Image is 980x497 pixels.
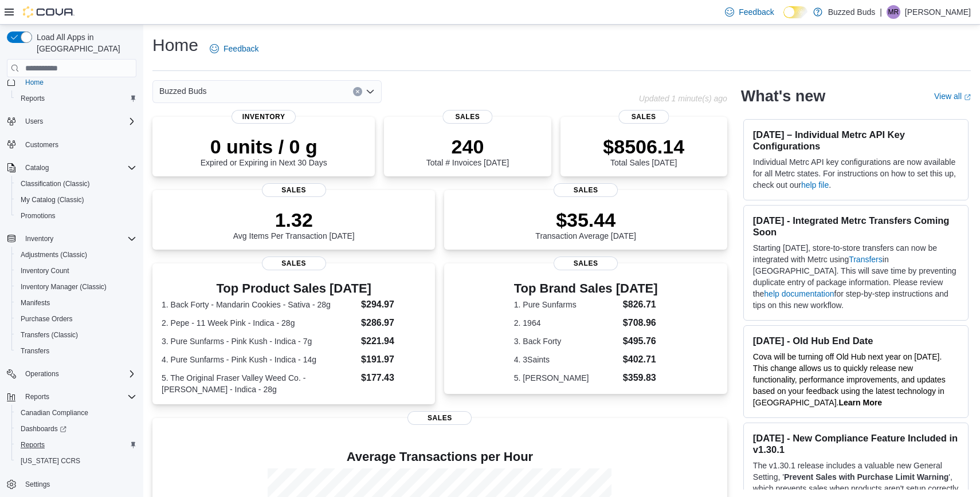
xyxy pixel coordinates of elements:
[25,117,43,126] span: Users
[361,371,426,385] dd: $177.43
[21,115,48,128] button: Users
[838,398,881,407] a: Learn More
[201,135,327,158] p: 0 units / 0 g
[753,242,959,311] p: Starting [DATE], store-to-store transfers can now be integrated with Metrc using in [GEOGRAPHIC_D...
[11,208,141,224] button: Promotions
[11,405,141,421] button: Canadian Compliance
[2,73,141,90] button: Home
[905,5,971,19] p: [PERSON_NAME]
[21,195,84,204] span: My Catalog (Classic)
[828,5,876,19] p: Buzzed Buds
[2,366,141,382] button: Operations
[16,454,136,468] span: Washington CCRS
[361,353,426,366] dd: $191.97
[554,183,618,197] span: Sales
[16,177,136,191] span: Classification (Classic)
[361,334,426,348] dd: $221.94
[152,34,198,57] h1: Home
[21,161,136,175] span: Catalog
[888,5,899,19] span: MR
[366,87,375,96] button: Open list of options
[639,94,727,103] p: Updated 1 minute(s) ago
[514,354,618,365] dt: 4. 3Saints
[361,316,426,330] dd: $286.97
[514,317,618,329] dt: 2. 1964
[535,208,636,240] div: Transaction Average [DATE]
[224,43,258,54] span: Feedback
[801,180,829,190] a: help file
[21,298,50,307] span: Manifests
[764,289,834,298] a: help documentation
[162,450,718,464] h4: Average Transactions per Hour
[25,78,44,87] span: Home
[426,135,509,158] p: 240
[21,314,73,324] span: Purchase Orders
[2,231,141,247] button: Inventory
[159,84,207,98] span: Buzzed Buds
[16,438,136,452] span: Reports
[25,140,58,149] span: Customers
[11,295,141,311] button: Manifests
[201,135,327,167] div: Expired or Expiring in Next 30 Days
[32,31,136,54] span: Load All Apps in [GEOGRAPHIC_DATA]
[21,94,45,103] span: Reports
[16,312,77,326] a: Purchase Orders
[16,312,136,326] span: Purchase Orders
[535,208,636,231] p: $35.44
[205,37,263,60] a: Feedback
[21,390,136,404] span: Reports
[11,176,141,192] button: Classification (Classic)
[162,299,356,310] dt: 1. Back Forty - Mandarin Cookies - Sativa - 28g
[21,346,49,356] span: Transfers
[2,389,141,405] button: Reports
[753,215,959,238] h3: [DATE] - Integrated Metrc Transfers Coming Soon
[21,424,66,433] span: Dashboards
[720,1,778,23] a: Feedback
[554,257,618,270] span: Sales
[623,316,658,330] dd: $708.96
[21,408,88,417] span: Canadian Compliance
[11,343,141,359] button: Transfers
[21,211,56,220] span: Promotions
[16,406,136,420] span: Canadian Compliance
[262,257,326,270] span: Sales
[16,280,111,294] a: Inventory Manager (Classic)
[162,336,356,347] dt: 3. Pure Sunfarms - Pink Kush - Indica - 7g
[11,311,141,327] button: Purchase Orders
[934,92,971,101] a: View allExternal link
[353,87,362,96] button: Clear input
[21,250,87,259] span: Adjustments (Classic)
[16,264,136,278] span: Inventory Count
[741,87,825,105] h2: What's new
[11,247,141,263] button: Adjustments (Classic)
[783,6,807,18] input: Dark Mode
[21,138,63,152] a: Customers
[16,344,136,358] span: Transfers
[623,371,658,385] dd: $359.83
[21,478,54,491] a: Settings
[16,193,136,207] span: My Catalog (Classic)
[16,209,136,223] span: Promotions
[11,192,141,208] button: My Catalog (Classic)
[21,266,69,275] span: Inventory Count
[514,282,658,295] h3: Top Brand Sales [DATE]
[887,5,900,19] div: Michael Ricci
[16,438,49,452] a: Reports
[16,92,136,105] span: Reports
[964,94,971,101] svg: External link
[11,453,141,469] button: [US_STATE] CCRS
[11,279,141,295] button: Inventory Manager (Classic)
[233,208,355,231] p: 1.32
[21,282,107,291] span: Inventory Manager (Classic)
[21,367,136,381] span: Operations
[514,336,618,347] dt: 3. Back Forty
[21,232,136,246] span: Inventory
[16,92,49,105] a: Reports
[2,136,141,153] button: Customers
[880,5,882,19] p: |
[11,421,141,437] a: Dashboards
[25,480,50,489] span: Settings
[11,263,141,279] button: Inventory Count
[25,369,59,378] span: Operations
